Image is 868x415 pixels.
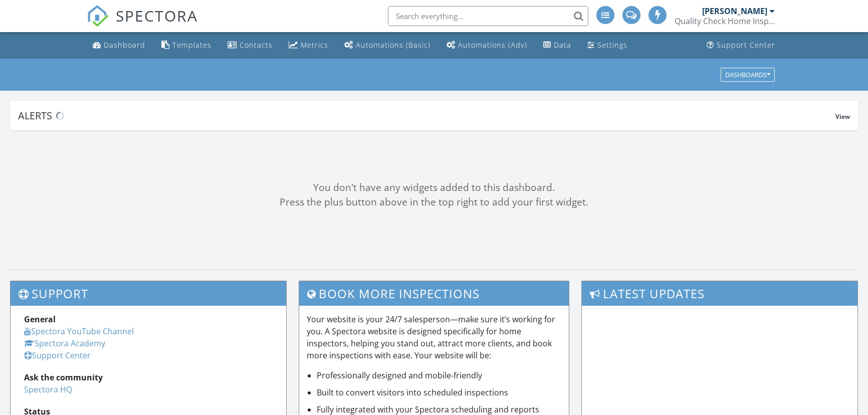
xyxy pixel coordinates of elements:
[24,326,134,337] a: Spectora YouTube Channel
[24,384,72,395] a: Spectora HQ
[24,338,105,349] a: Spectora Academy
[104,40,145,50] div: Dashboard
[89,36,149,55] a: Dashboard
[675,16,775,26] div: Quality Check Home Inspection
[583,36,631,55] a: Settings
[285,36,332,55] a: Metrics
[299,281,569,306] h3: Book More Inspections
[224,36,277,55] a: Contacts
[18,109,835,122] div: Alerts
[157,36,215,55] a: Templates
[703,36,779,55] a: Support Center
[11,281,286,306] h3: Support
[356,40,430,50] div: Automations (Basic)
[721,68,775,82] button: Dashboards
[172,40,211,50] div: Templates
[240,40,273,50] div: Contacts
[301,40,328,50] div: Metrics
[307,313,561,361] p: Your website is your 24/7 salesperson—make sure it’s working for you. A Spectora website is desig...
[458,40,527,50] div: Automations (Adv)
[443,36,531,55] a: Automations (Advanced)
[597,40,627,50] div: Settings
[116,5,198,26] span: SPECTORA
[582,281,857,306] h3: Latest Updates
[24,314,56,325] strong: General
[10,180,858,195] div: You don't have any widgets added to this dashboard.
[388,6,588,26] input: Search everything...
[340,36,435,55] a: Automations (Basic)
[539,36,575,55] a: Data
[835,112,850,121] span: View
[24,371,273,383] div: Ask the community
[10,195,858,210] div: Press the plus button above in the top right to add your first widget.
[24,350,91,361] a: Support Center
[717,40,775,50] div: Support Center
[317,369,561,381] li: Professionally designed and mobile-friendly
[725,71,770,78] div: Dashboards
[317,386,561,398] li: Built to convert visitors into scheduled inspections
[87,5,109,27] img: The Best Home Inspection Software - Spectora
[87,14,198,35] a: SPECTORA
[554,40,571,50] div: Data
[702,6,767,16] div: [PERSON_NAME]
